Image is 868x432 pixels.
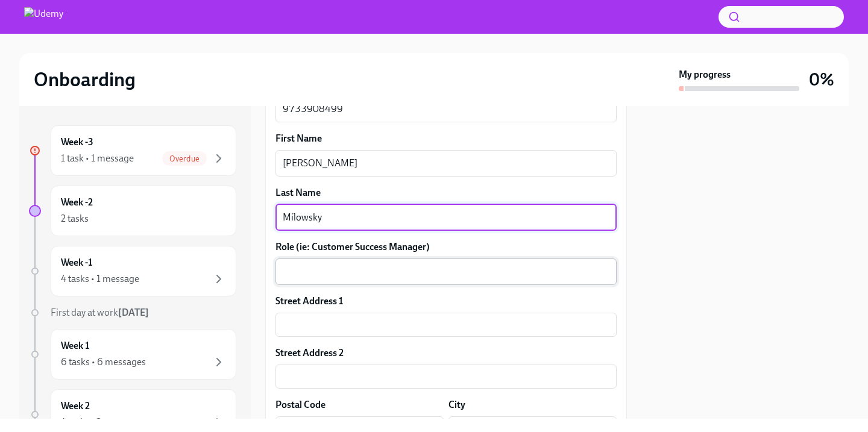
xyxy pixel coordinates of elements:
[34,67,136,92] h2: Onboarding
[809,69,834,90] h3: 0%
[275,186,617,199] label: Last Name
[61,196,93,209] h6: Week -2
[283,156,609,171] textarea: [PERSON_NAME]
[275,346,344,360] label: Street Address 2
[61,152,134,165] div: 1 task • 1 message
[275,295,343,308] label: Street Address 1
[61,136,93,149] h6: Week -3
[162,154,207,163] span: Overdue
[29,186,236,236] a: Week -22 tasks
[275,240,617,254] label: Role (ie: Customer Success Manager)
[61,416,144,429] div: 4 tasks • 2 messages
[24,7,63,27] img: Udemy
[275,398,325,412] label: Postal Code
[61,339,89,352] h6: Week 1
[61,272,139,286] div: 4 tasks • 1 message
[51,307,149,318] span: First day at work
[61,212,89,225] div: 2 tasks
[283,102,609,116] textarea: 9733908499
[61,355,146,369] div: 6 tasks • 6 messages
[61,256,92,269] h6: Week -1
[29,306,236,319] a: First day at work[DATE]
[29,329,236,380] a: Week 16 tasks • 6 messages
[275,132,617,145] label: First Name
[679,68,731,81] strong: My progress
[29,246,236,296] a: Week -14 tasks • 1 message
[29,125,236,176] a: Week -31 task • 1 messageOverdue
[61,399,90,413] h6: Week 2
[118,307,149,318] strong: [DATE]
[448,398,465,412] label: City
[283,210,609,225] textarea: Milowsky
